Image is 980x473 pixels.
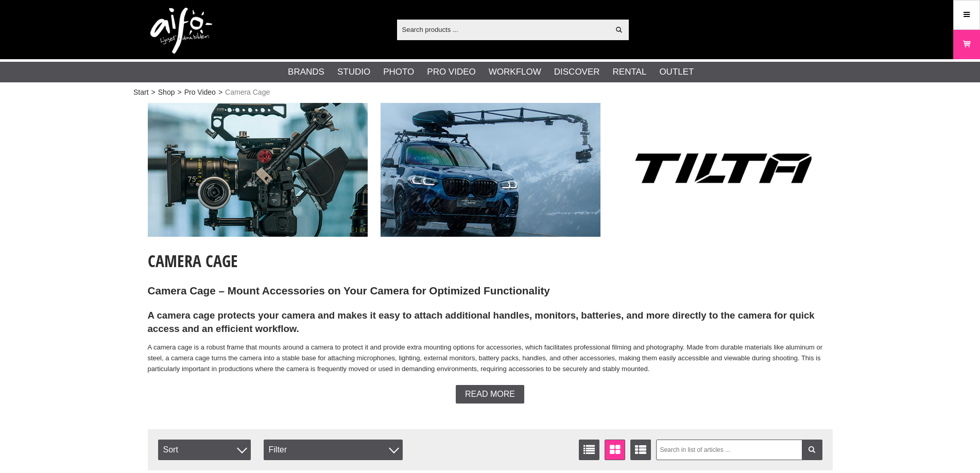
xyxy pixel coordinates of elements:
h2: Camera Cage – Mount Accessories on Your Camera for Optimized Functionality [148,284,833,299]
h1: Camera Cage [148,250,833,272]
input: Search products ... [397,22,610,37]
a: Outlet [659,65,694,79]
span: Camera Cage [225,87,270,98]
span: Sort [158,440,251,460]
a: Brands [288,65,324,79]
img: Ad:003 ban-tiltalogo-640.jpg [613,103,833,237]
span: Read more [465,390,515,399]
a: Filter [802,440,822,460]
a: Pro Video [427,65,475,79]
a: Shop [158,87,175,98]
a: Discover [554,65,600,79]
img: Ad:002 ban-tiltacage-2.jpg [381,103,600,237]
h3: A camera cage protects your camera and makes it easy to attach additional handles, monitors, batt... [148,309,833,336]
div: Filter [264,440,403,460]
span: > [177,87,181,98]
a: Rental [613,65,647,79]
span: > [218,87,222,98]
p: A camera cage is a robust frame that mounts around a camera to protect it and provide extra mount... [148,342,833,374]
a: Workflow [489,65,541,79]
img: Ad:001 ban-tiltacage-1.jpg [148,103,368,237]
a: Pro Video [184,87,216,98]
span: > [151,87,156,98]
a: Window [605,440,625,460]
a: Studio [337,65,370,79]
input: Search in list of articles ... [656,440,822,460]
a: Photo [383,65,414,79]
a: Extended list [630,440,651,460]
a: Start [133,87,149,98]
a: List [579,440,599,460]
img: logo.png [150,8,212,54]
